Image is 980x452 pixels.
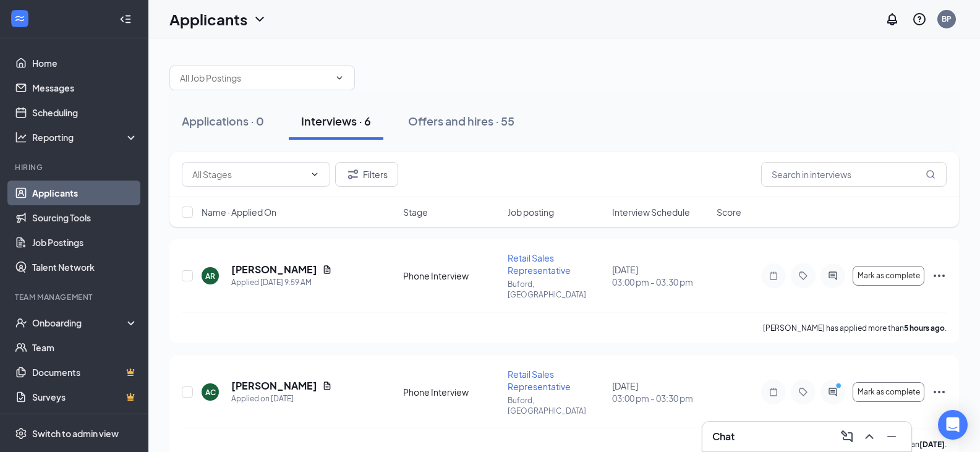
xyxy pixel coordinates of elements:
b: 5 hours ago [904,323,945,333]
svg: Note [766,387,781,397]
a: Applicants [32,181,138,205]
button: Mark as complete [853,266,924,286]
a: SurveysCrown [32,385,138,409]
div: Team Management [15,292,135,302]
b: [DATE] [919,440,945,449]
button: Filter Filters [335,162,398,187]
svg: Filter [346,167,360,182]
span: Interview Schedule [612,206,690,218]
div: Interviews · 6 [301,113,371,129]
div: BP [942,14,952,24]
svg: ActiveChat [825,271,840,281]
svg: Document [322,381,332,391]
svg: WorkstreamLogo [14,12,26,25]
svg: PrimaryDot [833,382,848,392]
input: All Stages [192,168,305,181]
svg: Tag [796,271,811,281]
a: Home [32,51,138,75]
span: Mark as complete [858,388,920,396]
span: Stage [403,206,428,218]
div: Switch to admin view [32,427,119,440]
button: Mark as complete [853,382,924,402]
div: AR [205,271,215,281]
a: Messages [32,75,138,100]
svg: ChevronUp [862,429,877,444]
h5: [PERSON_NAME] [231,379,317,393]
p: [PERSON_NAME] has applied more than . [763,323,947,333]
a: Talent Network [32,255,138,279]
h5: [PERSON_NAME] [231,263,317,276]
p: Buford, [GEOGRAPHIC_DATA] [508,395,605,416]
svg: ChevronDown [334,73,344,83]
a: Job Postings [32,230,138,255]
div: Applied [DATE] 9:59 AM [231,276,332,289]
span: Retail Sales Representative [508,252,571,276]
a: Sourcing Tools [32,205,138,230]
svg: MagnifyingGlass [926,169,935,179]
a: Scheduling [32,100,138,125]
a: DocumentsCrown [32,360,138,385]
h3: Chat [712,430,735,443]
div: AC [205,387,216,398]
div: Open Intercom Messenger [938,410,968,440]
a: Team [32,335,138,360]
svg: Document [322,265,332,275]
svg: Collapse [119,13,132,25]
svg: ChevronDown [252,12,267,27]
input: All Job Postings [180,71,330,85]
div: [DATE] [612,263,709,288]
div: Applied on [DATE] [231,393,332,405]
div: Hiring [15,162,135,173]
span: Name · Applied On [202,206,276,218]
input: Search in interviews [761,162,947,187]
svg: Notifications [885,12,900,27]
div: Phone Interview [403,386,500,398]
h1: Applicants [169,9,247,30]
svg: Tag [796,387,811,397]
svg: QuestionInfo [912,12,927,27]
p: Buford, [GEOGRAPHIC_DATA] [508,279,605,300]
button: Minimize [882,427,901,446]
svg: ComposeMessage [840,429,854,444]
div: Applications · 0 [182,113,264,129]
svg: ChevronDown [310,169,320,179]
div: Onboarding [32,317,127,329]
button: ChevronUp [859,427,879,446]
span: Retail Sales Representative [508,369,571,392]
div: Reporting [32,131,138,143]
svg: Ellipses [932,385,947,399]
div: [DATE] [612,380,709,404]
svg: ActiveChat [825,387,840,397]
span: 03:00 pm - 03:30 pm [612,276,709,288]
button: ComposeMessage [837,427,857,446]
div: Phone Interview [403,270,500,282]
svg: Minimize [884,429,899,444]
span: Score [717,206,741,218]
div: Offers and hires · 55 [408,113,514,129]
span: 03:00 pm - 03:30 pm [612,392,709,404]
svg: UserCheck [15,317,27,329]
svg: Note [766,271,781,281]
svg: Ellipses [932,268,947,283]
svg: Settings [15,427,27,440]
span: Job posting [508,206,554,218]
svg: Analysis [15,131,27,143]
span: Mark as complete [858,271,920,280]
